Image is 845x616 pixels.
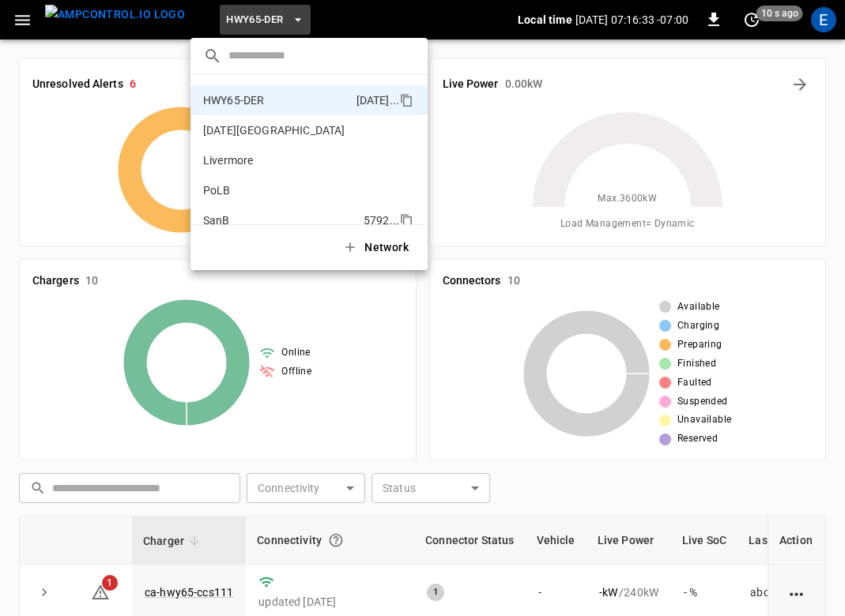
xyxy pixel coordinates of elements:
button: Network [333,231,421,264]
p: Livermore [203,152,360,168]
p: SanB [203,212,357,228]
div: copy [398,91,416,110]
p: HWY65-DER [203,92,350,108]
p: PoLB [203,182,357,198]
p: [DATE][GEOGRAPHIC_DATA] [203,122,359,138]
div: copy [398,211,416,230]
